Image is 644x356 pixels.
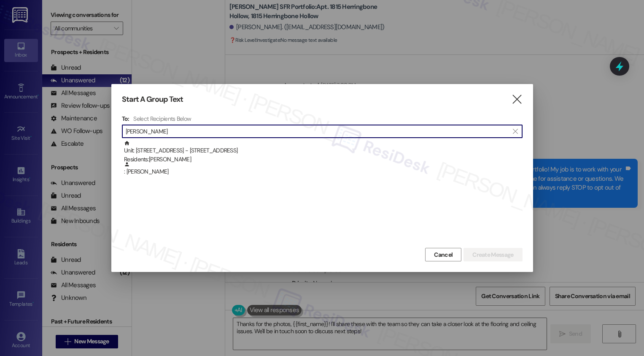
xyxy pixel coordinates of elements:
button: Cancel [425,248,461,261]
h3: To: [122,115,129,122]
span: Cancel [434,250,453,259]
div: Unit: [STREET_ADDRESS] - [STREET_ADDRESS]Residents:[PERSON_NAME] [122,140,523,161]
div: Unit: [STREET_ADDRESS] - [STREET_ADDRESS] [124,140,523,164]
input: Search for any contact or apartment [126,125,509,137]
button: Clear text [509,125,522,138]
span: Create Message [472,250,513,259]
div: : [PERSON_NAME] [122,161,523,182]
h4: Select Recipients Below [133,115,191,122]
h3: Start A Group Text [122,95,183,104]
div: : [PERSON_NAME] [124,161,523,176]
i:  [511,95,523,104]
button: Create Message [463,248,522,261]
div: Residents: [PERSON_NAME] [124,155,523,164]
i:  [513,128,517,135]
